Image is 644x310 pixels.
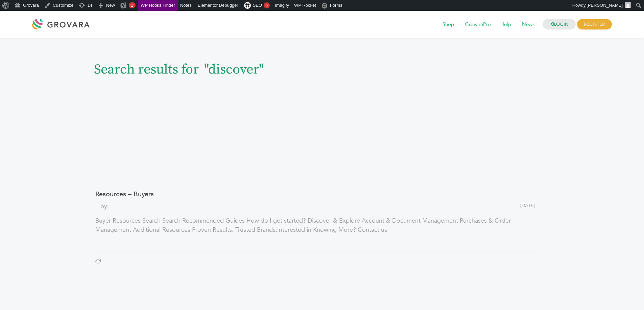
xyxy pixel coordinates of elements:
span: REGISTER [577,19,612,30]
span: by: [95,202,318,211]
a: Help [496,21,516,28]
a: GrovaraPro [460,21,496,28]
span: Help [496,18,516,31]
span: SEO [253,3,262,8]
span: [DATE] [318,202,540,211]
div: 6 [264,2,270,8]
span: News [517,18,539,31]
span: "discover" [204,61,264,78]
a: Resources – Buyers [95,190,540,198]
p: Buyer Resources Search Search Recommended Guides How do I get started? Discover & Explore Account... [95,216,540,244]
span: [PERSON_NAME] [587,3,623,8]
span: Search results for [94,61,201,78]
a: LOGIN [543,19,576,30]
span: Shop [438,18,459,31]
a: Shop [438,21,459,28]
a: News [517,21,539,28]
span: 1 [131,3,133,8]
span: GrovaraPro [460,18,496,31]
